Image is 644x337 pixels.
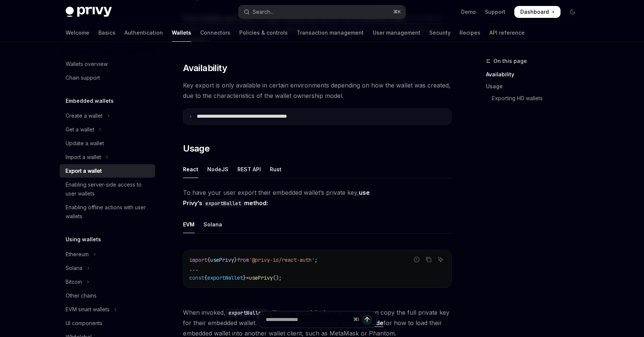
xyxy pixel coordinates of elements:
[60,123,155,136] button: Toggle Get a wallet section
[237,160,261,178] div: REST API
[66,7,112,17] img: dark logo
[393,9,401,15] span: ⌘ K
[424,255,433,264] button: Copy the contents from the code block
[485,8,505,16] a: Support
[460,24,480,42] a: Recipes
[60,178,155,200] a: Enabling server-side access to user wallets
[66,96,114,105] h5: Embedded wallets
[60,275,155,289] button: Toggle Bitcoin section
[66,139,104,148] div: Update a wallet
[270,160,281,178] div: Rust
[249,257,315,263] span: '@privy-io/react-auth'
[98,24,116,42] a: Basics
[60,201,155,223] a: Enabling offline actions with user wallets
[362,314,372,325] button: Send message
[200,24,230,42] a: Connectors
[183,189,370,207] strong: use Privy’s method:
[237,257,249,263] span: from
[183,143,209,155] span: Usage
[66,319,102,328] div: UI components
[210,257,234,263] span: usePrivy
[225,309,267,317] code: exportWallet
[239,5,405,19] button: Open search
[183,80,452,101] span: Key export is only available in certain environments depending on how the wallet was created, due...
[246,274,249,281] span: =
[249,274,273,281] span: usePrivy
[66,60,108,69] div: Wallets overview
[486,80,584,92] a: Usage
[189,257,207,263] span: import
[266,311,350,328] input: Ask a question...
[461,8,476,16] a: Demo
[514,6,561,18] a: Dashboard
[66,291,97,300] div: Other chains
[189,274,204,281] span: const
[66,305,110,314] div: EVM smart wallets
[189,266,198,272] span: ...
[66,277,82,286] div: Bitcoin
[66,180,151,198] div: Enabling server-side access to user wallets
[66,125,94,134] div: Get a wallet
[566,6,578,18] button: Toggle dark mode
[203,216,222,233] div: Solana
[273,274,282,281] span: ();
[172,24,191,42] a: Wallets
[60,317,155,330] a: UI components
[486,92,584,104] a: Exporting HD wallets
[202,199,244,207] code: exportWallet
[60,164,155,178] a: Export a wallet
[412,255,422,264] button: Report incorrect code
[234,257,237,263] span: }
[66,111,102,120] div: Create a wallet
[66,73,100,82] div: Chain support
[436,255,445,264] button: Ask AI
[183,187,452,208] span: To have your user export their embedded wallet’s private key,
[60,289,155,302] a: Other chains
[60,71,155,85] a: Chain support
[183,160,198,178] div: React
[243,274,246,281] span: }
[493,57,527,66] span: On this page
[486,69,584,80] a: Availability
[60,137,155,150] a: Update a wallet
[66,235,101,244] h5: Using wallets
[315,257,318,263] span: ;
[429,24,451,42] a: Security
[183,216,195,233] div: EVM
[207,257,210,263] span: {
[60,109,155,123] button: Toggle Create a wallet section
[373,24,420,42] a: User management
[66,250,89,259] div: Ethereum
[204,274,207,281] span: {
[66,203,151,221] div: Enabling offline actions with user wallets
[60,150,155,164] button: Toggle Import a wallet section
[183,62,227,74] span: Availability
[66,153,101,162] div: Import a wallet
[489,24,525,42] a: API reference
[60,57,155,71] a: Wallets overview
[60,261,155,275] button: Toggle Solana section
[124,24,163,42] a: Authentication
[239,24,288,42] a: Policies & controls
[66,264,82,273] div: Solana
[207,160,228,178] div: NodeJS
[297,24,364,42] a: Transaction management
[60,248,155,261] button: Toggle Ethereum section
[66,166,102,175] div: Export a wallet
[66,24,89,42] a: Welcome
[520,8,549,16] span: Dashboard
[60,303,155,316] button: Toggle EVM smart wallets section
[253,7,274,16] div: Search...
[207,274,243,281] span: exportWallet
